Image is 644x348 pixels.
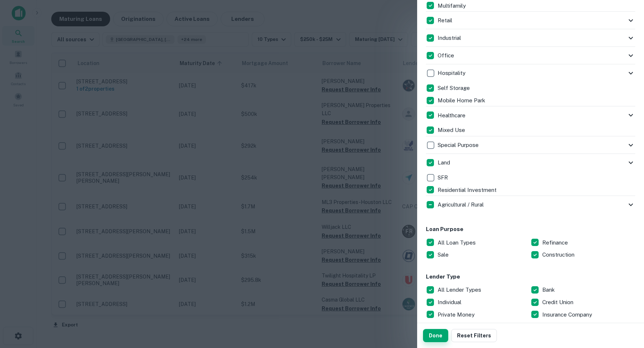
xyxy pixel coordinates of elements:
p: Refinance [542,238,569,247]
div: Healthcare [426,106,635,124]
p: Agricultural / Rural [438,200,485,209]
p: Mobile Home Park [438,96,487,105]
p: Hospitality [438,69,467,77]
div: Office [426,47,635,64]
h6: Lender Type [426,273,635,281]
div: Industrial [426,29,635,47]
button: Reset Filters [451,329,497,342]
p: Credit Union [542,298,575,307]
p: Office [438,51,456,60]
p: SFR [438,173,449,182]
div: Agricultural / Rural [426,196,635,213]
p: Self Storage [438,84,471,92]
p: Residential Investment [438,186,498,194]
p: Mixed Use [438,126,467,135]
button: Done [423,329,448,342]
p: Insurance Company [542,310,594,319]
div: Land [426,154,635,171]
p: Retail [438,16,454,25]
p: Sale [438,250,450,259]
p: Land [438,158,452,167]
div: Retail [426,12,635,29]
div: Special Purpose [426,136,635,154]
p: Construction [542,250,576,259]
iframe: Chat Widget [607,290,644,325]
p: Special Purpose [438,141,480,150]
div: Hospitality [426,64,635,82]
h6: Loan Purpose [426,225,635,234]
p: Healthcare [438,111,467,120]
p: Industrial [438,34,463,42]
p: Private Money [438,310,476,319]
p: Bank [542,285,556,294]
p: Multifamily [438,1,467,10]
p: All Lender Types [438,285,483,294]
p: All Loan Types [438,238,477,247]
p: Individual [438,298,463,307]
